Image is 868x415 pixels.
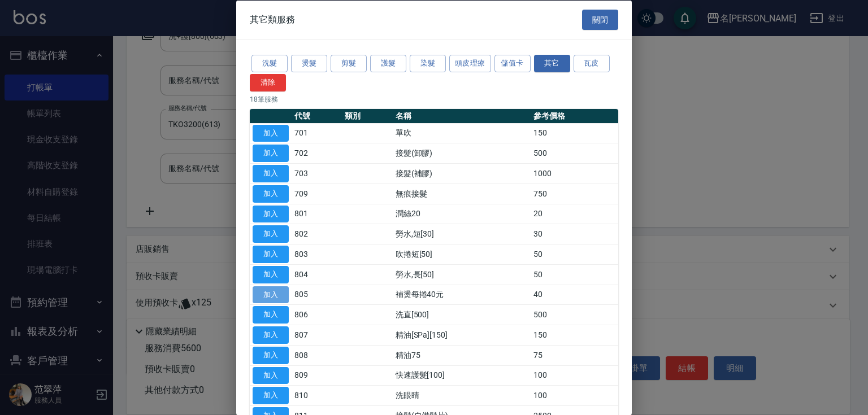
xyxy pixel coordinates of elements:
[292,204,342,224] td: 801
[253,286,289,303] button: 加入
[393,163,531,184] td: 接髮(補膠)
[253,306,289,324] button: 加入
[393,143,531,163] td: 接髮(卸膠)
[253,185,289,202] button: 加入
[292,163,342,184] td: 703
[531,123,618,143] td: 150
[393,365,531,386] td: 快速護髮[100]
[342,108,392,123] th: 類別
[531,184,618,204] td: 750
[531,365,618,386] td: 100
[531,264,618,285] td: 50
[292,108,342,123] th: 代號
[253,124,289,142] button: 加入
[253,346,289,364] button: 加入
[292,264,342,285] td: 804
[393,184,531,204] td: 無痕接髮
[393,264,531,285] td: 勞水,長[50]
[449,55,491,72] button: 頭皮理療
[531,244,618,264] td: 50
[292,385,342,405] td: 810
[250,73,286,91] button: 清除
[292,365,342,386] td: 809
[251,55,288,72] button: 洗髮
[292,123,342,143] td: 701
[253,326,289,344] button: 加入
[292,143,342,163] td: 702
[410,55,446,72] button: 染髮
[393,385,531,405] td: 洗眼睛
[393,285,531,305] td: 補燙每捲40元
[393,244,531,264] td: 吹捲短[50]
[393,304,531,325] td: 洗直[500]
[292,285,342,305] td: 805
[393,204,531,224] td: 潤絲20
[292,224,342,244] td: 802
[393,345,531,365] td: 精油75
[574,55,610,72] button: 瓦皮
[253,366,289,384] button: 加入
[292,184,342,204] td: 709
[292,345,342,365] td: 808
[331,55,367,72] button: 剪髮
[393,325,531,345] td: 精油[SPa][150]
[393,123,531,143] td: 單吹
[292,325,342,345] td: 807
[531,143,618,163] td: 500
[393,108,531,123] th: 名稱
[531,385,618,405] td: 100
[531,325,618,345] td: 150
[292,304,342,325] td: 806
[494,55,531,72] button: 儲值卡
[582,9,618,30] button: 關閉
[253,387,289,404] button: 加入
[253,225,289,243] button: 加入
[253,205,289,222] button: 加入
[531,285,618,305] td: 40
[531,345,618,365] td: 75
[534,55,570,72] button: 其它
[250,14,295,25] span: 其它類服務
[253,246,289,263] button: 加入
[531,163,618,184] td: 1000
[531,304,618,325] td: 500
[253,165,289,182] button: 加入
[292,244,342,264] td: 803
[531,108,618,123] th: 參考價格
[531,204,618,224] td: 20
[250,94,618,104] p: 18 筆服務
[370,55,406,72] button: 護髮
[291,55,327,72] button: 燙髮
[253,145,289,162] button: 加入
[393,224,531,244] td: 勞水,短[30]
[531,224,618,244] td: 30
[253,265,289,283] button: 加入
